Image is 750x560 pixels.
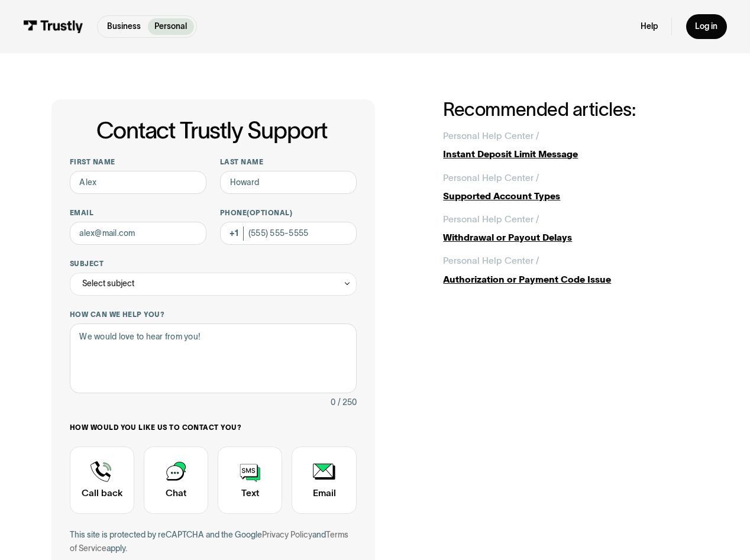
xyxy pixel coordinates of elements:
[695,21,717,32] div: Log in
[23,20,83,33] img: Trustly Logo
[70,208,206,218] label: Email
[220,157,357,167] label: Last name
[338,396,357,409] div: / 250
[443,171,699,203] a: Personal Help Center /Supported Account Types
[443,99,699,119] h2: Recommended articles:
[443,212,539,226] div: Personal Help Center /
[100,18,147,35] a: Business
[443,231,699,244] div: Withdrawal or Payout Delays
[443,254,699,286] a: Personal Help Center /Authorization or Payment Code Issue
[70,171,206,194] input: Alex
[70,273,357,296] div: Select subject
[82,277,134,290] div: Select subject
[70,423,357,432] label: How would you like us to contact you?
[70,259,357,268] label: Subject
[148,18,194,35] a: Personal
[262,530,312,539] a: Privacy Policy
[70,157,206,167] label: First name
[443,147,699,161] div: Instant Deposit Limit Message
[67,118,357,143] h1: Contact Trustly Support
[443,129,539,143] div: Personal Help Center /
[220,222,357,245] input: (555) 555-5555
[331,396,335,409] div: 0
[220,171,357,194] input: Howard
[154,21,187,33] p: Personal
[641,21,658,32] a: Help
[70,222,206,245] input: alex@mail.com
[220,208,357,218] label: Phone
[443,254,539,267] div: Personal Help Center /
[70,310,357,319] label: How can we help you?
[443,273,699,286] div: Authorization or Payment Code Issue
[443,129,699,161] a: Personal Help Center /Instant Deposit Limit Message
[686,14,727,38] a: Log in
[443,171,539,184] div: Personal Help Center /
[107,21,141,33] p: Business
[70,528,357,556] div: This site is protected by reCAPTCHA and the Google and apply.
[443,212,699,245] a: Personal Help Center /Withdrawal or Payout Delays
[443,189,699,203] div: Supported Account Types
[247,209,292,216] span: (Optional)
